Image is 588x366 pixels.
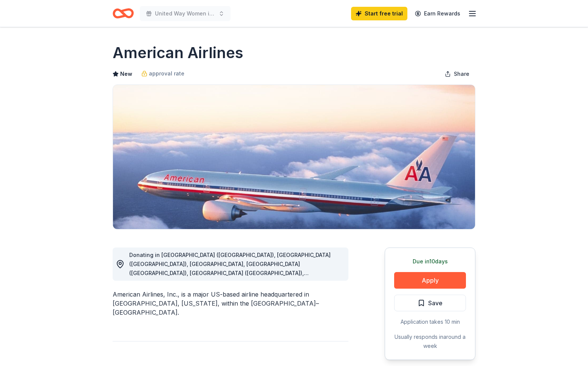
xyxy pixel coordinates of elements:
[454,69,469,78] span: Share
[351,7,407,20] a: Start free trial
[428,298,443,308] span: Save
[129,252,331,312] span: Donating in [GEOGRAPHIC_DATA] ([GEOGRAPHIC_DATA]), [GEOGRAPHIC_DATA] ([GEOGRAPHIC_DATA]), [GEOGRA...
[439,66,475,82] button: Share
[410,7,465,20] a: Earn Rewards
[113,290,348,317] div: American Airlines, Inc., is a major US-based airline headquartered in [GEOGRAPHIC_DATA], [US_STAT...
[149,69,184,78] span: approval rate
[140,6,231,21] button: United Way Women in Philanthropy Helping Hands Auction
[113,85,475,229] img: Image for American Airlines
[120,69,132,78] span: New
[141,69,184,78] a: approval rate
[113,42,243,63] h1: American Airlines
[394,272,466,289] button: Apply
[394,317,466,326] div: Application takes 10 min
[394,295,466,311] button: Save
[113,5,134,22] a: Home
[394,332,466,351] div: Usually responds in around a week
[394,257,466,266] div: Due in 10 days
[155,9,215,18] span: United Way Women in Philanthropy Helping Hands Auction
